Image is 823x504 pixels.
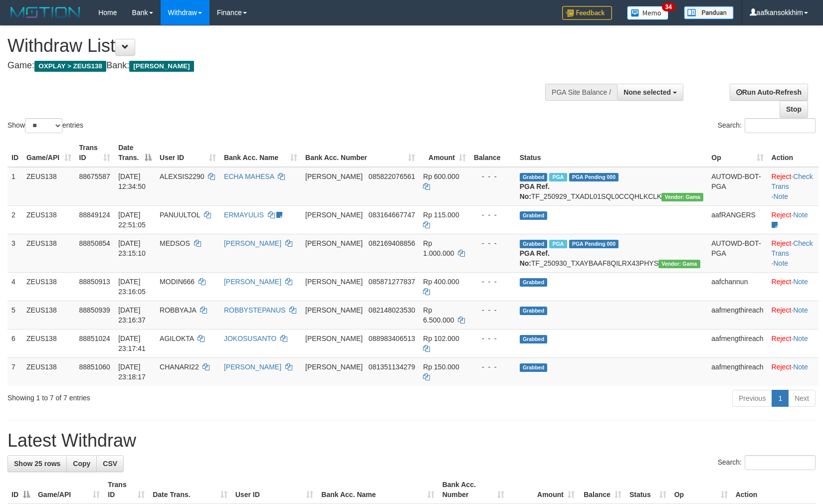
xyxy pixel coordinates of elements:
[549,240,567,248] span: Marked by aafkaynarin
[79,306,110,314] span: 88850939
[7,357,22,386] td: 7
[224,172,274,180] a: ECHA MAHESA
[661,193,703,201] span: Vendor URL: https://trx31.1velocity.biz
[160,278,195,286] span: MODIN666
[160,363,199,371] span: CHANARI22
[224,239,281,247] a: [PERSON_NAME]
[520,363,548,372] span: Grabbed
[317,476,438,504] th: Bank Acc. Name: activate to sort column ascending
[768,329,819,357] td: ·
[772,172,792,180] a: Reject
[520,173,548,181] span: Grabbed
[520,211,548,220] span: Grabbed
[520,335,548,343] span: Grabbed
[22,329,75,357] td: ZEUS138
[7,272,22,301] td: 4
[34,476,104,504] th: Game/API: activate to sort column ascending
[793,278,808,286] a: Note
[684,6,734,19] img: panduan.png
[7,5,83,20] img: MOTION_logo.png
[768,205,819,234] td: ·
[788,390,816,407] a: Next
[224,363,281,371] a: [PERSON_NAME]
[545,84,617,101] div: PGA Site Balance /
[7,301,22,329] td: 5
[73,460,90,468] span: Copy
[579,476,625,504] th: Balance: activate to sort column ascending
[707,167,767,206] td: AUTOWD-BOT-PGA
[79,211,110,219] span: 88849124
[768,301,819,329] td: ·
[224,306,285,314] a: ROBBYSTEPANUS
[793,306,808,314] a: Note
[423,363,459,371] span: Rp 150.000
[22,272,75,301] td: ZEUS138
[7,329,22,357] td: 6
[7,476,34,504] th: ID: activate to sort column descending
[160,239,190,247] span: MEDSOS
[22,357,75,386] td: ZEUS138
[160,172,205,180] span: ALEXSIS2290
[773,192,788,200] a: Note
[305,363,363,371] span: [PERSON_NAME]
[793,211,808,219] a: Note
[707,272,767,301] td: aafchannun
[474,171,512,181] div: - - -
[369,363,415,371] span: Copy 081351134279 to clipboard
[305,278,363,286] span: [PERSON_NAME]
[562,6,612,20] img: Feedback.jpg
[79,172,110,180] span: 88675587
[7,455,67,472] a: Show 25 rows
[569,173,619,181] span: PGA Pending
[129,61,194,72] span: [PERSON_NAME]
[745,118,816,133] input: Search:
[768,167,819,206] td: · ·
[118,172,146,190] span: [DATE] 12:34:50
[670,476,732,504] th: Op: activate to sort column ascending
[474,277,512,287] div: - - -
[772,278,792,286] a: Reject
[730,84,808,101] a: Run Auto-Refresh
[7,36,539,56] h1: Withdraw List
[118,306,146,324] span: [DATE] 23:16:37
[423,278,459,286] span: Rp 400.000
[768,139,819,167] th: Action
[658,260,700,268] span: Vendor URL: https://trx31.1velocity.biz
[772,172,813,190] a: Check Trans
[520,240,548,248] span: Grabbed
[7,61,539,71] h4: Game: Bank:
[773,259,788,267] a: Note
[623,88,671,96] span: None selected
[156,139,220,167] th: User ID: activate to sort column ascending
[34,61,106,72] span: OXPLAY > ZEUS138
[707,329,767,357] td: aafmengthireach
[793,335,808,342] a: Note
[772,239,813,257] a: Check Trans
[520,182,550,200] b: PGA Ref. No:
[25,118,62,133] select: Showentries
[772,335,792,342] a: Reject
[772,306,792,314] a: Reject
[732,390,772,407] a: Previous
[224,278,281,286] a: [PERSON_NAME]
[768,272,819,301] td: ·
[118,278,146,296] span: [DATE] 23:16:05
[438,476,509,504] th: Bank Acc. Number: activate to sort column ascending
[423,211,459,219] span: Rp 115.000
[745,455,816,470] input: Search:
[305,172,363,180] span: [PERSON_NAME]
[707,205,767,234] td: aafRANGERS
[718,118,816,133] label: Search:
[220,139,301,167] th: Bank Acc. Name: activate to sort column ascending
[508,476,578,504] th: Amount: activate to sort column ascending
[732,476,816,504] th: Action
[772,239,792,247] a: Reject
[627,6,669,20] img: Button%20Memo.svg
[772,390,789,407] a: 1
[569,240,619,248] span: PGA Pending
[718,455,816,470] label: Search:
[369,211,415,219] span: Copy 083164667747 to clipboard
[474,362,512,372] div: - - -
[520,307,548,315] span: Grabbed
[780,101,808,118] a: Stop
